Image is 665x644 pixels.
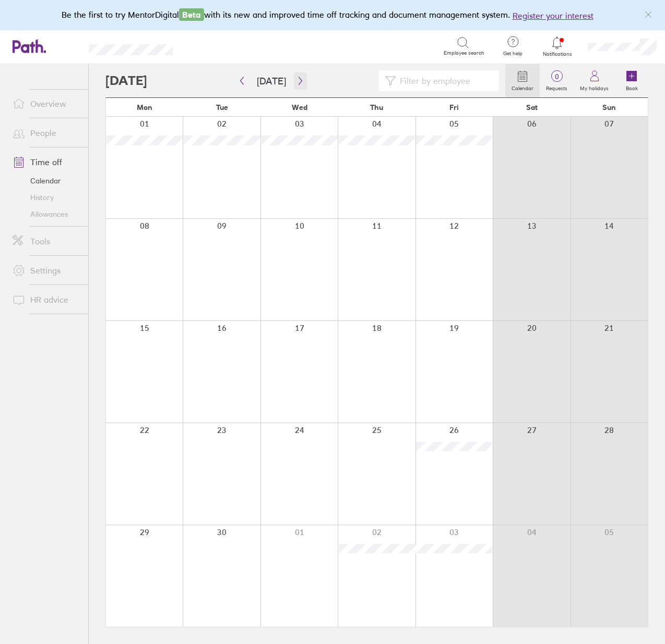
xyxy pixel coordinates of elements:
span: Beta [179,8,204,21]
span: Fri [449,103,459,112]
div: Be the first to try MentorDigital with its new and improved time off tracking and document manage... [62,8,604,22]
a: Allowances [4,206,88,222]
span: Get help [496,51,530,57]
a: Calendar [4,172,88,189]
a: Settings [4,260,88,281]
div: Search [201,41,228,51]
a: My holidays [574,64,615,97]
a: Book [615,64,648,97]
label: Requests [540,82,574,92]
span: Employee search [444,50,484,56]
span: Mon [137,103,152,112]
label: Calendar [505,82,540,92]
span: Tue [216,103,228,112]
span: 0 [540,72,574,81]
a: Tools [4,231,88,252]
button: [DATE] [248,72,294,90]
a: Calendar [505,64,540,97]
a: People [4,122,88,143]
a: History [4,189,88,206]
a: Overview [4,93,88,114]
label: Book [620,82,644,92]
span: Sat [526,103,538,112]
span: Sun [602,103,616,112]
label: My holidays [574,82,615,92]
a: 0Requests [540,64,574,97]
a: HR advice [4,289,88,310]
span: Notifications [540,51,574,57]
button: Register your interest [513,9,593,22]
input: Filter by employee [396,71,493,91]
a: Notifications [540,35,574,57]
span: Thu [370,103,383,112]
a: Time off [4,152,88,172]
span: Wed [292,103,307,112]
